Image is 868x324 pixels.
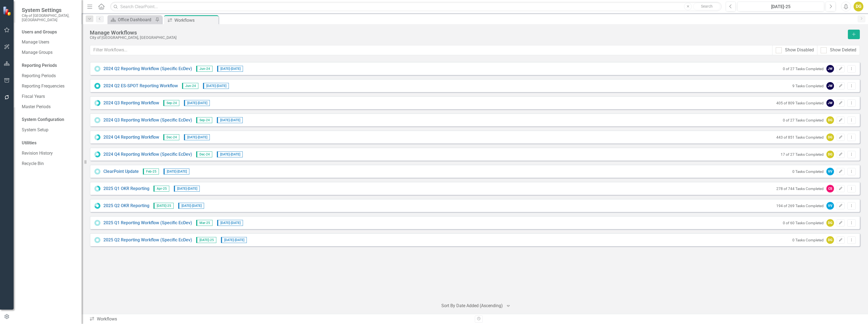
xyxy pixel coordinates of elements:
small: 278 of 744 Tasks Completed [776,186,824,191]
span: Jun-24 [182,83,198,89]
button: DG [854,2,863,11]
div: DG [826,133,834,141]
a: 2024 Q4 Reporting Workflow (Specific EcDev) [103,151,192,158]
a: Recycle Bin [22,161,76,167]
span: Apr-25 [153,186,169,192]
span: [DATE] - [DATE] [217,66,243,72]
span: Dec-24 [163,134,179,140]
span: Jun-24 [196,66,213,72]
div: [DATE]-25 [739,4,822,10]
small: 0 of 27 Tasks Completed [783,118,824,122]
small: 405 of 809 Tasks Completed [776,101,824,105]
small: 9 Tasks Completed [792,84,824,88]
div: Manage Workflows [90,30,845,36]
span: [DATE] - [DATE] [217,151,243,157]
span: [DATE] - [DATE] [178,203,204,209]
a: Revision History [22,150,76,157]
div: DG [826,116,834,124]
span: Mar-25 [196,220,213,226]
div: Users and Groups [22,29,76,35]
div: Utilities [22,140,76,146]
a: ClearPoint Update [103,169,139,175]
div: City of [GEOGRAPHIC_DATA], [GEOGRAPHIC_DATA] [90,36,845,40]
div: DG [826,236,834,244]
div: Show Deleted [830,47,856,53]
a: 2024 Q2 ES-SPOT Reporting Workflow [103,83,178,89]
small: 0 Tasks Completed [792,238,824,242]
small: City of [GEOGRAPHIC_DATA], [GEOGRAPHIC_DATA] [22,13,76,22]
a: Manage Groups [22,49,76,56]
div: VV [826,168,834,175]
a: Reporting Periods [22,73,76,79]
span: Search [701,4,713,8]
span: Feb-25 [143,169,159,175]
a: 2024 Q2 Reporting Workflow (Specific EcDev) [103,66,192,72]
div: DG [826,151,834,158]
img: ClearPoint Strategy [3,6,12,16]
a: 2024 Q4 Reporting Workflow [103,134,159,141]
small: 0 of 27 Tasks Completed [783,67,824,71]
div: JW [826,99,834,107]
span: [DATE] - [DATE] [217,117,243,123]
a: 2025 Q2 Reporting Workflow (Specific EcDev) [103,237,192,243]
input: Search ClearPoint... [110,2,722,11]
small: 0 of 60 Tasks Completed [783,221,824,225]
div: DG [826,219,834,227]
span: [DATE] - [DATE] [217,220,243,226]
a: System Setup [22,127,76,133]
span: Sep-24 [163,100,179,106]
span: [DATE]-25 [196,237,216,243]
span: [DATE] - [DATE] [184,134,210,140]
div: Office Dashboard [118,16,154,23]
span: [DATE] - [DATE] [184,100,210,106]
a: Fiscal Years [22,94,76,100]
div: System Configuration [22,117,76,123]
input: Filter Workflows... [90,45,772,55]
span: [DATE] - [DATE] [203,83,229,89]
div: JW [826,82,834,90]
small: 17 of 27 Tasks Completed [781,152,824,157]
a: Manage Users [22,39,76,45]
button: Search [693,3,720,10]
small: 194 of 269 Tasks Completed [776,204,824,208]
div: JW [826,65,834,73]
div: Workflows [89,316,471,322]
span: Sep-24 [196,117,212,123]
button: [DATE]-25 [737,2,824,11]
small: 443 of 851 Tasks Completed [776,135,824,139]
a: 2024 Q3 Reporting Workflow [103,100,159,106]
div: Reporting Periods [22,63,76,69]
span: System Settings [22,7,76,13]
div: VV [826,202,834,210]
a: 2025 Q2 OKR Reporting [103,203,149,209]
span: Dec-24 [196,151,212,157]
a: 2025 Q1 OKR Reporting [103,186,149,192]
span: [DATE] - [DATE] [221,237,247,243]
span: [DATE] - [DATE] [164,169,189,175]
a: 2025 Q1 Reporting Workflow (Specific EcDev) [103,220,192,226]
div: CS [826,185,834,192]
a: Office Dashboard [109,16,154,23]
span: [DATE]-25 [153,203,174,209]
a: 2024 Q3 Reporting Workflow (Specific EcDev) [103,117,192,123]
span: [DATE] - [DATE] [174,186,200,192]
div: Workflows [174,17,217,24]
small: 0 Tasks Completed [792,169,824,174]
div: Show Disabled [785,47,814,53]
a: Master Periods [22,104,76,110]
a: Reporting Frequencies [22,83,76,89]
